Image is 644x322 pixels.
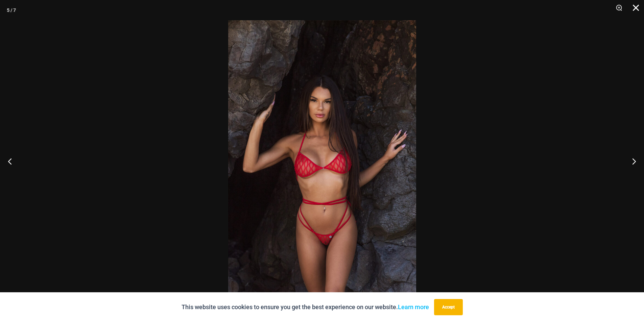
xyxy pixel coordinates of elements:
[619,144,644,178] button: Next
[7,5,16,15] div: 5 / 7
[398,303,429,311] a: Learn more
[228,20,416,302] img: Crystal Waves 327 Halter Top 4149 Thong 01
[434,299,463,315] button: Accept
[182,302,429,312] p: This website uses cookies to ensure you get the best experience on our website.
